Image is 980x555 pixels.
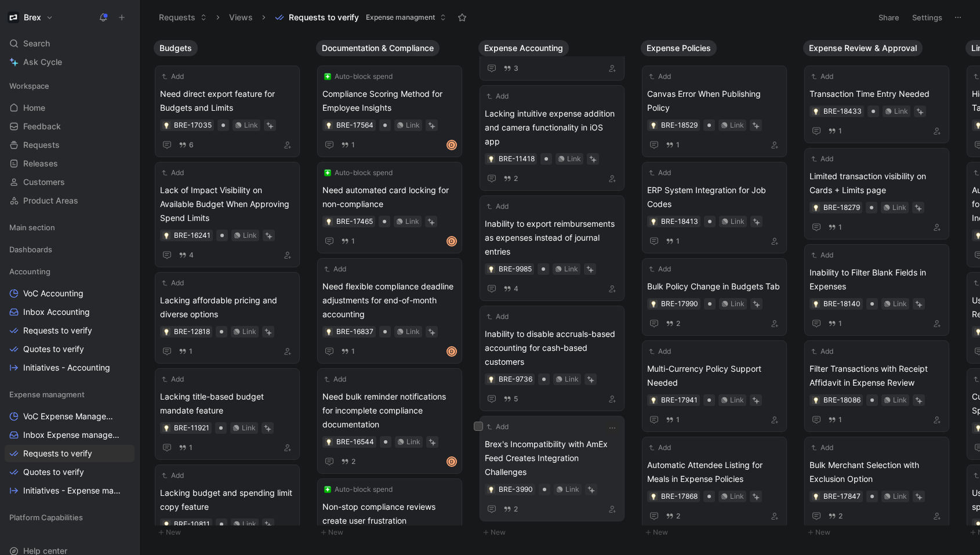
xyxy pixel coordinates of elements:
span: Need bulk reminder notifications for incomplete compliance documentation [322,390,457,431]
button: Add [647,346,673,357]
div: 💡 [812,300,820,308]
button: 💡 [325,121,333,129]
button: Add [160,277,186,289]
span: Documentation & Compliance [322,42,434,54]
div: 💡 [162,121,170,129]
a: VoC Expense Management [5,408,135,425]
button: Add [647,263,673,275]
div: Link [405,216,419,227]
a: Customers [5,173,135,191]
a: AddBulk Merchant Selection with Exclusion OptionLink2 [804,437,949,528]
div: Link [406,119,420,131]
a: AddNeed flexible compliance deadline adjustments for end-of-month accountingLink1D [317,258,462,364]
button: 💡 [487,155,495,163]
a: AddLacking intuitive expense addition and camera functionality in iOS appLink2 [480,85,625,191]
button: 💡 [812,396,820,404]
button: 1 [826,317,844,330]
button: 💡 [162,231,170,240]
div: Link [406,436,420,448]
img: 💡 [650,301,657,308]
span: Canvas Error When Publishing Policy [647,87,782,115]
div: BRE-17990 [661,298,698,310]
button: Budgets [154,40,198,56]
span: 1 [676,416,680,423]
img: 💡 [812,205,819,212]
div: Accounting [5,263,135,280]
div: 💡 [649,396,658,404]
button: 1 [663,235,682,248]
button: 1 [663,413,682,426]
div: BRE-18086 [823,394,861,406]
button: Add [160,71,186,82]
div: Main section [5,219,135,236]
div: Dashboards [5,241,135,258]
span: Product Areas [23,195,78,206]
button: Add [485,311,510,322]
div: BRE-18433 [823,106,862,117]
img: 💡 [163,329,170,336]
span: Multi-Currency Policy Support Needed [647,362,782,390]
span: 2 [351,458,355,465]
span: Lacking intuitive expense addition and camera functionality in iOS app [485,107,619,148]
img: 💡 [812,301,819,308]
span: Filter Transactions with Receipt Affidavit in Expense Review [810,362,944,390]
div: Expense Review & ApprovalNew [798,35,961,545]
a: AddAutomatic Attendee Listing for Meals in Expense PoliciesLink2 [642,437,787,528]
img: ❇️ [324,169,331,176]
span: 1 [351,238,355,245]
a: Ask Cycle [5,53,135,71]
div: Expense PoliciesNew [636,35,798,545]
div: BRE-17465 [336,216,373,227]
div: D [448,347,456,356]
a: AddNeed direct export feature for Budgets and LimitsLink6 [155,66,300,157]
span: Customers [23,176,65,188]
span: Need direct export feature for Budgets and Limits [160,87,295,115]
a: AddMulti-Currency Policy Support NeededLink1 [642,340,787,432]
span: Expense Accounting [484,42,563,54]
img: 💡 [325,219,332,226]
span: VoC Expense Management [23,411,119,422]
span: Quotes to verify [23,343,84,355]
div: BRE-16544 [336,436,374,448]
span: Search [23,37,50,50]
span: Auto-block spend [335,71,393,82]
span: Dashboards [9,244,52,255]
div: 💡 [649,121,658,129]
span: Inability to Filter Blank Fields in Expenses [810,266,944,293]
div: 💡 [325,217,333,226]
button: 💡 [162,424,170,432]
div: BRE-17564 [336,119,373,131]
span: Lacking affordable pricing and diverse options [160,293,295,321]
a: AddCanvas Error When Publishing PolicyLink1 [642,66,787,157]
div: Workspace [5,77,135,95]
a: AddInability to export reimbursements as expenses instead of journal entriesLink4 [480,195,625,301]
a: Requests [5,136,135,154]
div: BRE-9985 [499,263,532,275]
button: Share [873,9,905,26]
button: Add [160,167,186,179]
button: 1 [176,345,195,358]
button: 💡 [812,204,820,212]
button: Requests to verifyExpense managment [270,9,452,26]
div: BudgetsNew [149,35,311,545]
span: Lack of Impact Visibility on Available Budget When Approving Spend Limits [160,183,295,225]
div: AccountingVoC AccountingInbox AccountingRequests to verifyQuotes to verifyInitiatives - Accounting [5,263,135,376]
div: Documentation & ComplianceNew [311,35,474,545]
div: BRE-17941 [661,394,698,406]
div: Link [893,298,907,310]
button: Expense Accounting [478,40,569,56]
span: Initiatives - Accounting [23,362,110,373]
div: 💡 [487,375,495,383]
div: BRE-16241 [174,230,210,241]
span: Releases [23,158,58,169]
button: ❇️Auto-block spend [322,71,394,82]
button: Add [322,373,348,385]
span: Compliance Scoring Method for Employee Insights [322,87,457,115]
button: 💡 [812,107,820,115]
div: BRE-16837 [336,326,373,338]
div: Expense AccountingNew [474,35,636,545]
img: 💡 [488,266,495,273]
img: Brex [8,12,19,23]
